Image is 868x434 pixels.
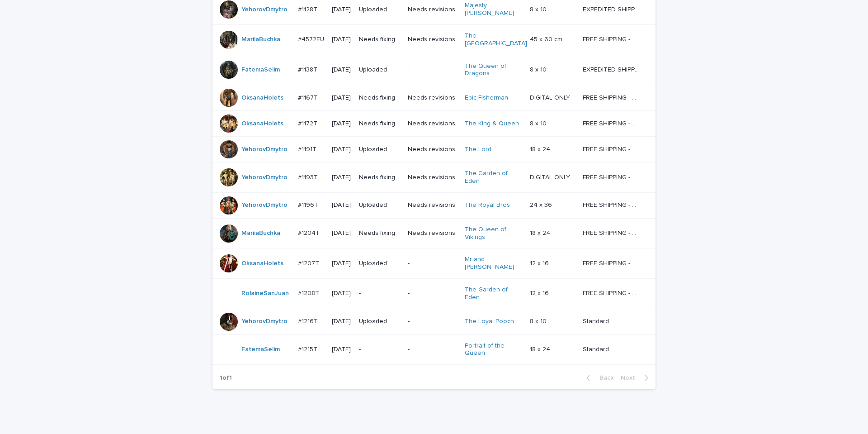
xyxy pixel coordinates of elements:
tr: MariiaBuchka #4572EU#4572EU [DATE]Needs fixingNeeds revisionsThe [GEOGRAPHIC_DATA] 45 x 60 cm45 x... [212,24,656,55]
p: Needs fixing [359,120,401,128]
p: 8 x 10 [530,316,548,325]
p: [DATE] [332,66,351,74]
p: FREE SHIPPING - preview in 1-2 business days, after your approval delivery will take 5-10 b.d. [583,258,641,267]
a: Majesty [PERSON_NAME] [465,2,521,17]
tr: YehorovDmytro #1193T#1193T [DATE]Needs fixingNeeds revisionsThe Garden of Eden DIGITAL ONLYDIGITA... [212,162,656,193]
p: Needs revisions [408,94,458,102]
p: - [359,346,401,353]
p: [DATE] [332,36,351,43]
p: #1128T [298,4,319,14]
a: OksanaHolets [241,260,283,267]
a: YehorovDmytro [241,6,288,14]
p: FREE SHIPPING - preview in 1-2 business days, after your approval delivery will take 5-10 b.d. [583,144,641,153]
a: The Garden of Eden [465,170,521,185]
p: FREE SHIPPING - preview in 1-2 business days, after your approval delivery will take 5-10 b.d. [583,200,641,209]
p: Uploaded [359,66,401,74]
tr: FatemaSelim #1138T#1138T [DATE]Uploaded-The Queen of Dragons 8 x 108 x 10 EXPEDITED SHIPPING - pr... [212,55,656,85]
a: The Garden of Eden [465,286,521,301]
a: MariiaBuchka [241,229,280,237]
p: Uploaded [359,6,401,14]
p: EXPEDITED SHIPPING - preview in 1 business day; delivery up to 5 business days after your approval. [583,64,641,74]
p: [DATE] [332,201,351,209]
p: FREE SHIPPING - preview in 1-2 business days, after your approval delivery will take 5-10 b.d. [583,172,641,181]
p: #1215T [298,344,319,353]
a: OksanaHolets [241,94,283,102]
button: Next [617,374,656,382]
p: Needs fixing [359,229,401,237]
p: [DATE] [332,94,351,102]
p: #1208T [298,288,321,297]
p: [DATE] [332,120,351,128]
p: #1196T [298,200,320,209]
span: Back [594,375,613,381]
p: #1138T [298,64,319,74]
p: Uploaded [359,146,401,153]
a: Mr and [PERSON_NAME] [465,256,521,271]
a: FatemaSelim [241,66,280,74]
p: 45 x 60 cm [530,34,564,43]
p: #1191T [298,144,318,153]
p: FREE SHIPPING - preview in 1-2 business days, after your approval delivery will take 5-10 b.d. [583,118,641,128]
p: [DATE] [332,290,351,297]
a: Epic Fisherman [465,94,508,102]
a: RolaineSanJuan [241,290,289,297]
tr: YehorovDmytro #1196T#1196T [DATE]UploadedNeeds revisionsThe Royal Bros 24 x 3624 x 36 FREE SHIPPI... [212,192,656,218]
p: Needs fixing [359,94,401,102]
a: YehorovDmytro [241,146,288,153]
p: Needs revisions [408,229,458,237]
p: Needs fixing [359,36,401,43]
tr: FatemaSelim #1215T#1215T [DATE]--Portrait of the Queen 18 x 2418 x 24 StandardStandard [212,334,656,365]
p: [DATE] [332,174,351,181]
p: 12 x 16 [530,288,551,297]
a: The Loyal Pooch [465,318,514,325]
p: Needs revisions [408,201,458,209]
p: FREE SHIPPING - preview in 1-2 business days, after your approval delivery will take 5-10 b.d. [583,92,641,102]
tr: YehorovDmytro #1191T#1191T [DATE]UploadedNeeds revisionsThe Lord 18 x 2418 x 24 FREE SHIPPING - p... [212,137,656,162]
p: 18 x 24 [530,344,552,353]
p: #4572EU [298,34,326,43]
a: OksanaHolets [241,120,283,128]
p: 8 x 10 [530,118,548,128]
p: [DATE] [332,346,351,353]
a: FatemaSelim [241,346,280,353]
tr: OksanaHolets #1167T#1167T [DATE]Needs fixingNeeds revisionsEpic Fisherman DIGITAL ONLYDIGITAL ONL... [212,85,656,111]
a: The Royal Bros [465,201,510,209]
p: 12 x 16 [530,258,551,267]
p: Needs revisions [408,36,458,43]
a: The Lord [465,146,491,153]
p: DIGITAL ONLY [530,92,572,102]
p: #1204T [298,228,321,237]
p: DIGITAL ONLY [530,172,572,181]
p: 8 x 10 [530,64,548,74]
p: 18 x 24 [530,144,552,153]
tr: RolaineSanJuan #1208T#1208T [DATE]--The Garden of Eden 12 x 1612 x 16 FREE SHIPPING - preview in ... [212,278,656,309]
p: Uploaded [359,260,401,267]
a: MariiaBuchka [241,36,280,43]
p: Needs fixing [359,174,401,181]
p: #1172T [298,118,319,128]
tr: YehorovDmytro #1216T#1216T [DATE]Uploaded-The Loyal Pooch 8 x 108 x 10 StandardStandard [212,309,656,334]
p: 1 of 1 [212,367,239,389]
p: Uploaded [359,201,401,209]
p: FREE SHIPPING - preview in 1-2 business days, after your approval delivery will take 5-10 busines... [583,34,641,43]
p: 18 x 24 [530,228,552,237]
p: - [408,260,458,267]
button: Back [579,374,617,382]
a: Portrait of the Queen [465,342,521,358]
a: The [GEOGRAPHIC_DATA] [465,32,527,48]
p: [DATE] [332,146,351,153]
p: #1207T [298,258,321,267]
p: Needs revisions [408,120,458,128]
tr: OksanaHolets #1207T#1207T [DATE]Uploaded-Mr and [PERSON_NAME] 12 x 1612 x 16 FREE SHIPPING - prev... [212,248,656,279]
p: #1193T [298,172,320,181]
a: The King & Queen [465,120,519,128]
a: YehorovDmytro [241,201,288,209]
p: [DATE] [332,229,351,237]
p: Uploaded [359,318,401,325]
p: - [408,346,458,353]
p: Needs revisions [408,174,458,181]
p: - [359,290,401,297]
a: The Queen of Dragons [465,62,521,78]
p: [DATE] [332,260,351,267]
p: - [408,318,458,325]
